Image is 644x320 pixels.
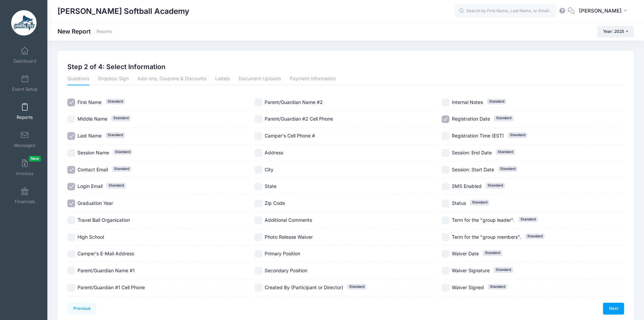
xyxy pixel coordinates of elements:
[254,250,262,258] input: Primary Position
[106,132,125,138] span: Standard
[442,199,449,207] input: StatusStandard
[494,267,513,273] span: Standard
[9,43,41,67] a: Dashboard
[15,199,35,205] span: Financials
[265,268,307,273] span: Secondary Position
[488,284,507,290] span: Standard
[254,115,262,123] input: Parent/Guardian #2 Cell Phone
[442,250,449,258] input: Waiver DateStandard
[442,115,449,123] input: Registration DateStandard
[518,217,538,222] span: Standard
[9,184,41,208] a: Financials
[77,167,108,172] span: Contact Email
[487,99,506,104] span: Standard
[254,284,262,292] input: Created By (Participant or Director)Standard
[442,233,449,241] input: Term for the "group members".Standard
[11,10,37,36] img: Marlin Softball Academy
[67,233,75,241] input: High School
[67,73,89,85] a: Questions
[77,200,113,206] span: Graduation Year
[498,166,517,172] span: Standard
[254,233,262,241] input: Photo Release Waiver
[442,132,449,140] input: Registration Time (EST)Standard
[77,183,103,189] span: Login Email
[442,267,449,275] input: Waiver SignatureStandard
[67,183,75,191] input: Login EmailStandard
[14,58,36,64] span: Dashboard
[9,71,41,95] a: Event Setup
[290,73,336,85] a: Payment Information
[12,86,38,92] span: Event Setup
[67,115,75,123] input: Middle NameStandard
[496,149,515,155] span: Standard
[455,4,556,18] input: Search by First Name, Last Name, or Email...
[67,216,75,224] input: Travel Ball Organization
[254,166,262,174] input: City
[77,268,135,273] span: Parent/Guardian Name #1
[452,251,479,256] span: Waiver Date
[58,28,112,35] h1: New Report
[17,114,33,120] span: Reports
[67,166,75,174] input: Contact EmailStandard
[452,234,521,240] span: Term for the "group members".
[265,234,313,240] span: Photo Release Waiver
[9,156,41,179] a: InvoicesNew
[486,183,505,188] span: Standard
[29,156,41,162] span: New
[442,99,449,106] input: Internal NotesStandard
[67,99,75,106] input: First NameStandard
[58,3,189,19] h1: [PERSON_NAME] Softball Academy
[265,200,285,206] span: Zip Code
[265,217,312,223] span: Additional Comments
[254,132,262,140] input: Camper's Cell Phone #
[96,29,112,34] a: Reports
[265,251,300,256] span: Primary Position
[107,183,126,188] span: Standard
[111,115,131,121] span: Standard
[452,268,490,273] span: Waiver Signature
[67,149,75,157] input: Session NameStandard
[494,115,513,121] span: Standard
[113,149,132,155] span: Standard
[77,234,104,240] span: High School
[470,200,489,205] span: Standard
[483,250,502,256] span: Standard
[452,116,490,122] span: Registration Date
[254,149,262,157] input: Address
[67,267,75,275] input: Parent/Guardian Name #1
[9,128,41,151] a: Messages
[265,133,315,138] span: Camper's Cell Phone #
[254,216,262,224] input: Additional Comments
[597,26,634,37] button: Year: 2025
[603,29,624,34] span: Year: 2025
[254,183,262,191] input: State
[77,217,130,223] span: Travel Ball Organization
[215,73,230,85] a: Labels
[575,3,634,19] button: [PERSON_NAME]
[239,73,281,85] a: Document Uploads
[9,100,41,123] a: Reports
[442,166,449,174] input: Session: Start DateStandard
[442,216,449,224] input: Term for the "group leader".Standard
[508,132,527,138] span: Standard
[579,7,622,15] span: [PERSON_NAME]
[77,251,134,256] span: Camper's E-Mail Address
[265,116,333,122] span: Parent/Guardian #2 Cell Phone
[254,267,262,275] input: Secondary Position
[77,150,109,155] span: Session Name
[452,133,504,138] span: Registration Time (EST)
[525,234,545,239] span: Standard
[77,116,107,122] span: Middle Name
[254,199,262,207] input: Zip Code
[67,199,75,207] input: Graduation Year
[265,183,276,189] span: State
[98,73,129,85] a: Dropbox Sign
[67,250,75,258] input: Camper's E-Mail Address
[14,143,36,148] span: Messages
[442,284,449,292] input: Waiver SignedStandard
[67,284,75,292] input: Parent/Guardian #1 Cell Phone
[77,133,102,138] span: Last Name
[452,99,483,105] span: Internal Notes
[265,99,323,105] span: Parent/Guardian Name #2
[452,167,494,172] span: Session: Start Date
